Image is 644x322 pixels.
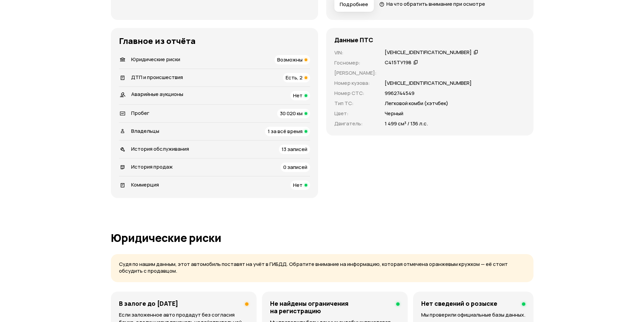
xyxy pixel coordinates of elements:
h4: Данные ПТС [334,36,373,44]
span: Юридические риски [131,56,180,63]
span: Нет [293,92,303,99]
a: На что обратить внимание при осмотре [379,0,485,7]
h1: Юридические риски [111,232,533,244]
span: История продаж [131,163,173,170]
span: ДТП и происшествия [131,74,183,81]
h3: Главное из отчёта [119,36,310,46]
h4: Нет сведений о розыске [421,300,497,307]
span: 13 записей [282,146,307,153]
p: Цвет : [334,110,377,117]
div: [VEHICLE_IDENTIFICATION_NUMBER] [385,49,472,56]
span: 30 020 км [280,110,303,117]
span: 1 за всё время [268,128,303,135]
p: Судя по нашим данным, этот автомобиль поставят на учёт в ГИБДД. Обратите внимание на информацию, ... [119,261,525,275]
span: Пробег [131,109,149,117]
p: [VEHICLE_IDENTIFICATION_NUMBER] [385,79,472,87]
p: Двигатель : [334,120,377,127]
span: На что обратить внимание при осмотре [386,0,485,7]
p: Номер кузова : [334,79,377,87]
span: Возможны [277,56,303,63]
p: Легковой комби (хэтчбек) [385,100,448,107]
p: Черный [385,110,403,117]
span: Аварийные аукционы [131,91,183,98]
p: Тип ТС : [334,100,377,107]
span: Есть, 2 [286,74,303,81]
p: VIN : [334,49,377,56]
p: Госномер : [334,59,377,67]
p: Номер СТС : [334,90,377,97]
span: Подробнее [340,1,368,8]
div: С415ТУ198 [385,59,411,66]
p: [PERSON_NAME] : [334,69,377,77]
span: История обслуживания [131,145,189,152]
span: Нет [293,181,303,189]
span: 0 записей [283,164,307,171]
p: 1 499 см³ / 136 л.с. [385,120,428,127]
h4: В залоге до [DATE] [119,300,178,307]
span: Владельцы [131,127,159,134]
p: 9962744549 [385,90,414,97]
p: Мы проверили официальные базы данных. [421,311,525,319]
span: Коммерция [131,181,159,188]
h4: Не найдены ограничения на регистрацию [270,300,391,315]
